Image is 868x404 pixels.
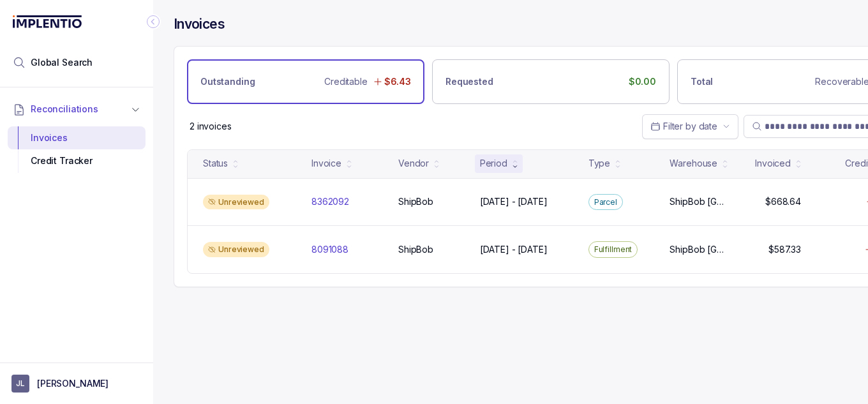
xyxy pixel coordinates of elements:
[190,120,232,133] div: Remaining page entries
[174,15,225,33] h4: Invoices
[11,375,142,393] button: User initials[PERSON_NAME]
[146,14,161,29] div: Collapse Icon
[31,103,98,116] span: Reconciliations
[650,120,717,133] search: Date Range Picker
[311,157,341,170] div: Invoice
[480,195,548,208] p: [DATE] - [DATE]
[311,243,348,256] p: 8091088
[18,126,135,149] div: Invoices
[588,157,610,170] div: Type
[663,121,717,131] span: Filter by date
[203,242,269,257] div: Unreviewed
[311,195,349,208] p: 8362092
[670,157,717,170] div: Warehouse
[190,120,232,133] p: 2 invoices
[642,114,738,138] button: Date Range Picker
[203,157,228,170] div: Status
[755,157,791,170] div: Invoiced
[670,195,726,208] p: ShipBob [GEOGRAPHIC_DATA][PERSON_NAME]
[398,243,433,256] p: ShipBob
[11,375,29,393] span: User initials
[18,149,135,172] div: Credit Tracker
[594,196,617,209] p: Parcel
[480,157,507,170] div: Period
[324,75,368,88] p: Creditable
[445,75,493,88] p: Requested
[37,377,108,390] p: [PERSON_NAME]
[398,157,429,170] div: Vendor
[691,75,713,88] p: Total
[480,243,548,256] p: [DATE] - [DATE]
[31,56,93,69] span: Global Search
[629,75,656,88] p: $0.00
[398,195,433,208] p: ShipBob
[8,95,146,123] button: Reconciliations
[670,243,726,256] p: ShipBob [GEOGRAPHIC_DATA][PERSON_NAME]
[200,75,255,88] p: Outstanding
[8,124,146,176] div: Reconciliations
[765,195,801,208] p: $668.64
[203,195,269,210] div: Unreviewed
[768,243,801,256] p: $587.33
[384,75,411,88] p: $6.43
[594,243,632,256] p: Fulfillment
